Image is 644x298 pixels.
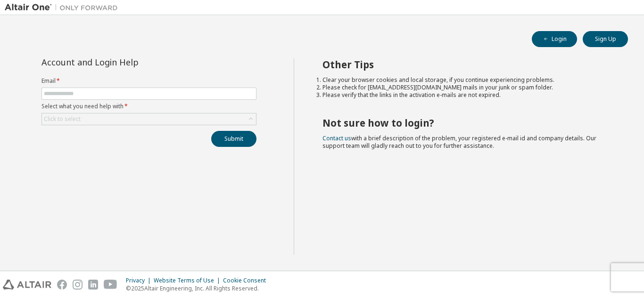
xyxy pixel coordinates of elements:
[126,284,272,292] p: © 2025 Altair Engineering, Inc. All Rights Reserved.
[126,277,154,284] div: Privacy
[322,58,611,71] h2: Other Tips
[44,115,81,123] div: Click to select
[322,117,611,129] h2: Not sure how to login?
[3,280,51,290] img: altair_logo.svg
[322,76,611,84] li: Clear your browser cookies and local storage, if you continue experiencing problems.
[154,277,223,284] div: Website Terms of Use
[104,280,117,290] img: youtube.svg
[322,134,351,142] a: Contact us
[583,31,628,47] button: Sign Up
[57,280,67,290] img: facebook.svg
[41,103,256,110] label: Select what you need help with
[73,280,83,290] img: instagram.svg
[88,280,98,290] img: linkedin.svg
[532,31,577,47] button: Login
[223,277,272,284] div: Cookie Consent
[42,113,256,125] div: Click to select
[41,77,256,85] label: Email
[5,3,123,12] img: Altair One
[322,134,596,150] span: with a brief description of the problem, your registered e-mail id and company details. Our suppo...
[322,84,611,91] li: Please check for [EMAIL_ADDRESS][DOMAIN_NAME] mails in your junk or spam folder.
[41,58,214,66] div: Account and Login Help
[322,91,611,99] li: Please verify that the links in the activation e-mails are not expired.
[211,131,256,147] button: Submit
